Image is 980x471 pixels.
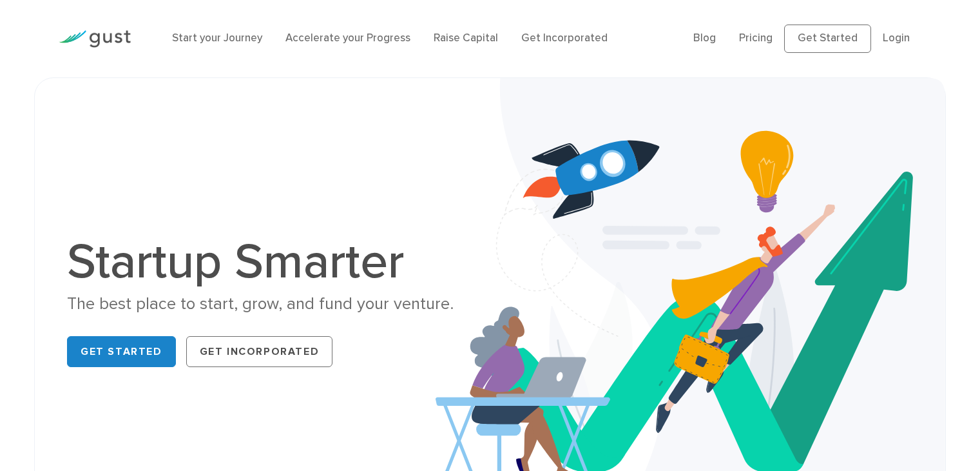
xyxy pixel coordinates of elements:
img: Gust Logo [59,30,131,48]
div: The best place to start, grow, and fund your venture. [67,293,480,316]
h1: Startup Smarter [67,237,480,286]
a: Pricing [739,32,773,45]
a: Blog [693,32,716,45]
a: Get Incorporated [186,336,333,367]
a: Start your Journey [172,32,262,45]
a: Login [883,32,910,45]
a: Get Started [67,336,176,367]
a: Raise Capital [434,32,498,45]
a: Get Started [784,25,871,53]
a: Accelerate your Progress [285,32,410,45]
a: Get Incorporated [521,32,608,45]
